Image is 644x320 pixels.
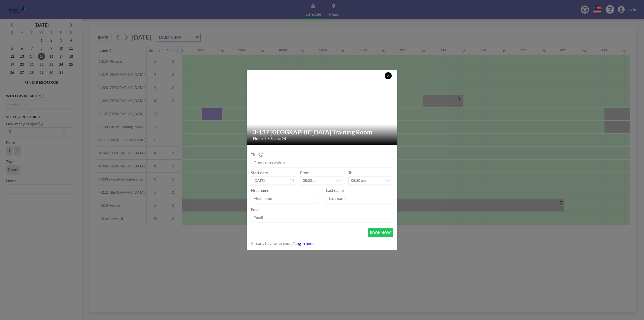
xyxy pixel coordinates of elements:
label: Last name [326,188,344,193]
input: Guest reservation [251,158,393,167]
label: Title [251,152,263,157]
a: Log in here [295,241,313,246]
span: Seats: 24 [270,136,286,141]
label: First name [251,188,269,193]
span: - [345,172,346,183]
span: • [267,136,269,140]
label: Email [251,207,260,212]
input: Last name [326,194,393,203]
label: From [300,170,309,175]
span: Floor: 1 [253,136,266,141]
input: Email [251,213,393,222]
input: First name [251,194,318,203]
span: Already have an account? [251,241,295,246]
label: To [348,170,352,175]
h2: 3-137 [GEOGRAPHIC_DATA] Training Room [253,128,392,136]
button: BOOK NOW [368,228,393,237]
label: Start date [251,170,268,175]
